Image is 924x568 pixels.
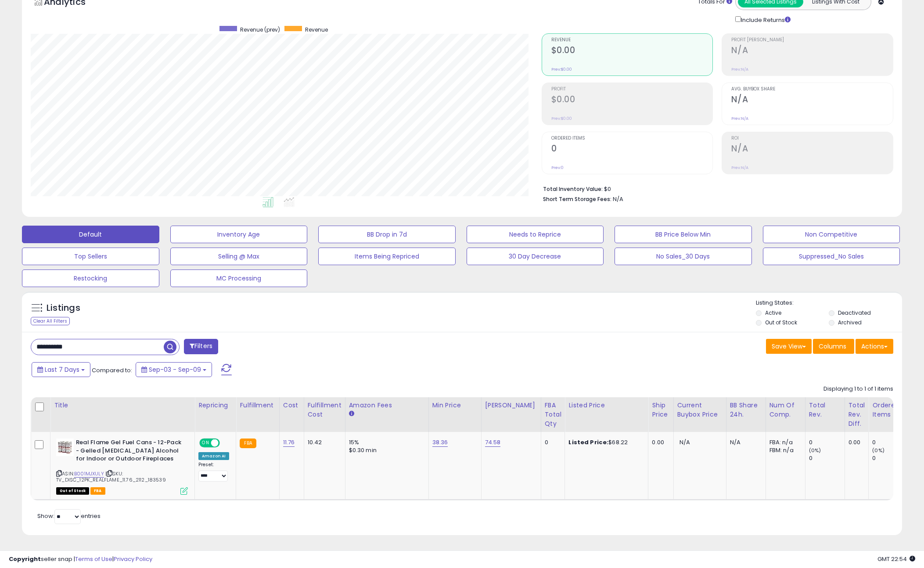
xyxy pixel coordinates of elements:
[809,439,845,446] div: 0
[432,401,478,410] div: Min Price
[551,144,713,155] h2: 0
[318,248,456,265] button: Items Being Repriced
[545,439,558,446] div: 0
[731,94,893,106] h2: N/A
[22,226,159,243] button: Default
[551,94,713,106] h2: $0.00
[551,38,713,43] span: Revenue
[765,319,797,326] label: Out of Stock
[467,226,604,243] button: Needs to Reprice
[9,555,152,564] div: seller snap | |
[170,270,308,287] button: MC Processing
[551,165,564,170] small: Prev: 0
[149,365,201,374] span: Sep-03 - Sep-09
[432,438,448,447] a: 38.36
[74,470,104,478] a: B001MJXULY
[485,438,501,447] a: 74.58
[769,401,802,419] div: Num of Comp.
[568,438,608,446] b: Listed Price:
[305,26,328,33] span: Revenue
[551,45,713,57] h2: $0.00
[56,487,89,495] span: All listings that are currently out of stock and unavailable for purchase on Amazon
[568,439,641,446] div: $68.22
[731,116,748,121] small: Prev: N/A
[809,454,845,462] div: 0
[731,165,748,170] small: Prev: N/A
[872,447,884,454] small: (0%)
[349,410,354,418] small: Amazon Fees.
[56,439,74,456] img: 51R02462vsL._SL40_.jpg
[283,401,300,410] div: Cost
[543,183,887,194] li: $0
[731,67,748,72] small: Prev: N/A
[200,439,211,447] span: ON
[819,342,846,351] span: Columns
[763,248,900,265] button: Suppressed_No Sales
[877,555,915,563] span: 2025-09-17 22:54 GMT
[349,401,425,410] div: Amazon Fees
[467,248,604,265] button: 30 Day Decrease
[731,144,893,155] h2: N/A
[198,452,229,460] div: Amazon AI
[543,185,603,193] b: Total Inventory Value:
[54,401,191,410] div: Title
[545,401,561,428] div: FBA Total Qty
[730,439,759,446] div: N/A
[551,136,713,141] span: Ordered Items
[872,454,908,462] div: 0
[763,226,900,243] button: Non Competitive
[756,299,902,307] p: Listing States:
[219,439,233,447] span: OFF
[76,439,183,465] b: Real Flame Gel Fuel Cans - 12-Pack - Gelled [MEDICAL_DATA] Alcohol for Indoor or Outdoor Fireplaces
[485,401,537,410] div: [PERSON_NAME]
[45,365,79,374] span: Last 7 Days
[680,438,690,446] span: N/A
[308,401,342,419] div: Fulfillment Cost
[240,401,275,410] div: Fulfillment
[349,439,422,446] div: 15%
[652,401,669,419] div: Ship Price
[136,362,212,377] button: Sep-03 - Sep-09
[809,401,841,419] div: Total Rev.
[56,439,188,494] div: ASIN:
[731,38,893,43] span: Profit [PERSON_NAME]
[22,248,159,265] button: Top Sellers
[568,401,644,410] div: Listed Price
[872,401,904,419] div: Ordered Items
[729,14,801,25] div: Include Returns
[47,302,80,314] h5: Listings
[283,438,295,447] a: 11.76
[308,439,338,446] div: 10.42
[92,366,132,374] span: Compared to:
[198,462,229,482] div: Preset:
[37,512,101,520] span: Show: entries
[769,446,798,454] div: FBM: n/a
[730,401,762,419] div: BB Share 24h.
[9,555,41,563] strong: Copyright
[613,195,623,203] span: N/A
[766,339,812,354] button: Save View
[114,555,152,563] a: Privacy Policy
[318,226,456,243] button: BB Drop in 7d
[652,439,666,446] div: 0.00
[615,248,752,265] button: No Sales_30 Days
[240,439,256,448] small: FBA
[90,487,105,495] span: FBA
[543,195,611,203] b: Short Term Storage Fees:
[349,446,422,454] div: $0.30 min
[823,385,893,393] div: Displaying 1 to 1 of 1 items
[22,270,159,287] button: Restocking
[677,401,723,419] div: Current Buybox Price
[809,447,821,454] small: (0%)
[848,401,865,428] div: Total Rev. Diff.
[872,439,908,446] div: 0
[170,248,308,265] button: Selling @ Max
[198,401,232,410] div: Repricing
[170,226,308,243] button: Inventory Age
[75,555,112,563] a: Terms of Use
[551,67,572,72] small: Prev: $0.00
[848,439,862,446] div: 0.00
[615,226,752,243] button: BB Price Below Min
[240,26,280,33] span: Revenue (prev)
[838,319,862,326] label: Archived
